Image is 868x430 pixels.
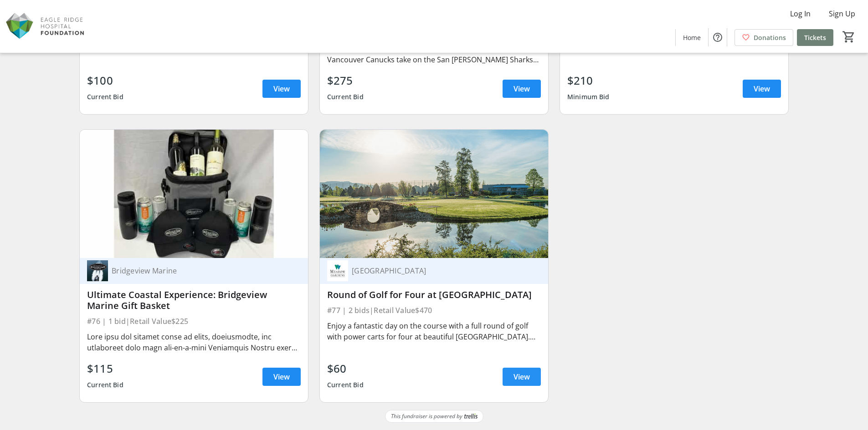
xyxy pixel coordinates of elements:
span: View [273,371,290,382]
span: Log In [790,8,811,19]
a: Donations [734,29,793,46]
div: Enjoy a fantastic day on the course with a full round of golf with power carts for four at beauti... [327,320,541,342]
div: Current Bid [87,89,123,105]
img: Bridgeview Marine [87,260,108,281]
div: $275 [327,72,364,89]
span: Tickets [804,33,826,42]
span: View [754,83,770,94]
span: View [514,371,530,382]
a: Tickets [797,29,833,46]
div: Current Bid [327,377,364,393]
img: Meadow Gardens [327,260,348,281]
a: View [262,80,301,98]
div: Current Bid [327,89,364,105]
div: $60 [327,360,364,377]
span: Sign Up [829,8,855,19]
a: View [503,368,541,386]
a: Home [676,29,708,46]
div: $100 [87,72,123,89]
a: View [262,368,301,386]
button: Log In [783,6,818,21]
div: #76 | 1 bid | Retail Value $225 [87,315,301,328]
span: View [273,83,290,94]
a: View [503,80,541,98]
div: #77 | 2 bids | Retail Value $470 [327,304,541,317]
span: View [514,83,530,94]
img: Eagle Ridge Hospital Foundation's Logo [5,4,87,49]
img: Round of Golf for Four at Meadow Gardens Golf Club [320,130,548,258]
img: Trellis Logo [464,413,478,420]
a: View [743,80,781,98]
button: Help [709,28,727,46]
img: Ultimate Coastal Experience: Bridgeview Marine Gift Basket [80,130,308,258]
button: Sign Up [822,6,863,21]
span: Donations [754,33,786,42]
div: $210 [567,72,610,89]
div: Ultimate Coastal Experience: Bridgeview Marine Gift Basket [87,289,301,311]
div: Get ready for an electrifying night of NHL action as the Vancouver Canucks take on the San [PERSO... [327,43,541,65]
div: $115 [87,360,123,377]
div: Lore ipsu dol sitamet conse ad elits, doeiusmodte, inc utlaboreet dolo magn ali-en-a-mini Veniamq... [87,331,301,353]
div: Minimum Bid [567,89,610,105]
button: Cart [841,29,857,45]
span: Home [683,33,701,42]
div: Bridgeview Marine [108,266,290,275]
div: [GEOGRAPHIC_DATA] [348,266,530,275]
span: This fundraiser is powered by [391,412,462,420]
div: Current Bid [87,377,123,393]
div: Round of Golf for Four at [GEOGRAPHIC_DATA] [327,289,541,300]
